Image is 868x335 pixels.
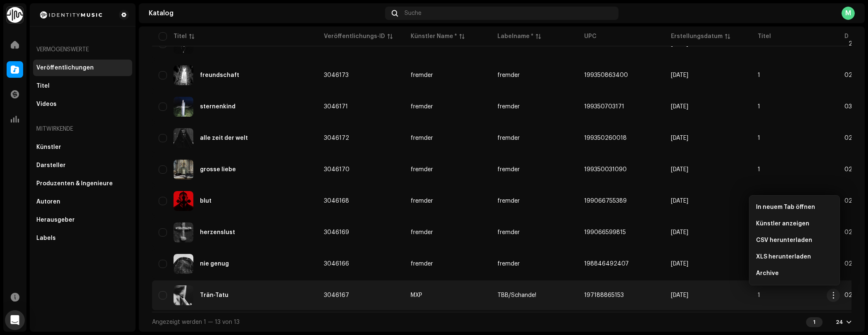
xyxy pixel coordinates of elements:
[411,261,433,267] div: fremder
[671,104,688,110] span: 07.10.2025
[404,10,421,17] span: Suche
[584,72,628,78] span: 199350863400
[174,97,193,117] img: 64fae11a-09e4-428d-b9e2-ed5e83f60e1a
[758,167,760,172] span: 1
[842,7,855,20] div: M
[200,167,236,172] div: grosse liebe
[758,104,760,110] span: 1
[36,65,94,71] div: Veröffentlichungen
[7,7,23,23] img: 0f74c21f-6d1c-4dbc-9196-dbddad53419e
[33,78,132,94] re-m-nav-item: Titel
[33,96,132,112] re-m-nav-item: Videos
[36,180,113,187] div: Produzenten & Ingenieure
[36,235,56,242] div: Labels
[324,135,349,141] span: 3046172
[33,40,132,60] re-a-nav-header: Vermögenswerte
[411,167,484,172] span: fremder
[33,139,132,156] re-m-nav-item: Künstler
[671,32,723,41] div: Erstellungsdatum
[33,119,132,139] re-a-nav-header: Mitwirkende
[200,230,235,235] div: herzenslust
[836,319,843,325] div: 24
[584,292,624,298] span: 197188865153
[756,237,812,244] span: CSV herunterladen
[36,162,66,169] div: Darsteller
[584,104,624,110] span: 199350703171
[200,198,212,204] div: blut
[411,292,422,298] div: MXP
[36,199,60,205] div: Autoren
[149,10,382,17] div: Katalog
[33,175,132,192] re-m-nav-item: Produzenten & Ingenieure
[324,72,349,78] span: 3046173
[200,104,235,110] div: sternenkind
[411,32,457,41] div: Künstler Name *
[756,254,811,260] span: XLS herunterladen
[844,198,861,204] span: 02:36
[411,135,433,141] div: fremder
[324,167,350,172] span: 3046170
[758,135,760,141] span: 1
[200,292,228,298] div: Trän-Tatu
[411,135,484,141] span: fremder
[324,261,349,267] span: 3046166
[671,198,688,204] span: 07.10.2025
[411,72,433,78] div: fremder
[200,72,239,78] div: freundschaft
[844,135,861,141] span: 02:27
[497,72,520,78] span: fremder
[806,317,823,327] div: 1
[758,292,760,298] span: 1
[411,72,484,78] span: fremder
[756,220,809,227] span: Künstler anzeigen
[36,83,50,89] div: Titel
[174,254,193,274] img: f9dbb4b0-382a-4cac-aa75-95850161ebf3
[584,261,629,267] span: 198846492407
[36,144,61,151] div: Künstler
[33,194,132,210] re-m-nav-item: Autoren
[411,292,484,298] span: MXP
[758,72,760,78] span: 1
[33,157,132,174] re-m-nav-item: Darsteller
[497,135,520,141] span: fremder
[844,292,859,298] span: 02:51
[671,230,688,235] span: 07.10.2025
[844,230,859,235] span: 02:31
[174,160,193,179] img: a45552d2-a808-437b-9f10-3fcd6cade205
[324,230,349,235] span: 3046169
[844,167,861,172] span: 02:22
[584,167,627,172] span: 199350031090
[411,198,433,204] div: fremder
[497,230,520,235] span: fremder
[411,198,484,204] span: fremder
[324,32,385,41] div: Veröffentlichungs-ID
[174,285,193,305] img: fdb7a437-685d-4317-92c6-c1dfab51855a
[200,261,229,267] div: nie genug
[497,292,536,298] span: TBB/Schande!
[844,72,860,78] span: 02:33
[33,212,132,228] re-m-nav-item: Herausgeber
[584,198,627,204] span: 199066755389
[36,217,75,223] div: Herausgeber
[497,261,520,267] span: fremder
[411,261,484,267] span: fremder
[324,198,349,204] span: 3046168
[174,32,187,41] div: Titel
[174,191,193,211] img: ca315920-77f7-4f80-94d8-57062cb9fae8
[671,261,688,267] span: 07.10.2025
[33,60,132,76] re-m-nav-item: Veröffentlichungen
[756,204,815,211] span: In neuem Tab öffnen
[671,292,688,298] span: 07.10.2025
[497,104,520,110] span: fremder
[756,270,779,277] span: Archive
[584,135,627,141] span: 199350260018
[36,10,106,20] img: 2d8271db-5505-4223-b535-acbbe3973654
[5,310,25,330] div: Open Intercom Messenger
[671,72,688,78] span: 07.10.2025
[497,198,520,204] span: fremder
[844,104,861,110] span: 03:42
[411,104,484,110] span: fremder
[36,101,57,108] div: Videos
